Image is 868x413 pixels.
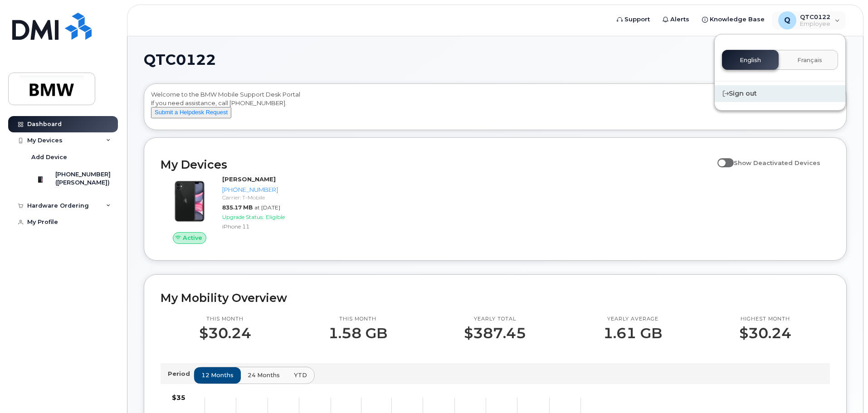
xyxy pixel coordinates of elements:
p: Yearly average [603,316,662,323]
p: $30.24 [199,325,251,341]
span: Upgrade Status: [222,214,264,220]
img: iPhone_11.jpg [168,180,211,223]
strong: [PERSON_NAME] [222,175,276,183]
p: 1.58 GB [328,325,387,341]
div: [PHONE_NUMBER] [222,185,316,194]
iframe: Messenger Launcher [829,374,861,406]
span: at [DATE] [254,204,280,211]
tspan: $35 [172,394,185,402]
span: QTC0122 [144,53,216,67]
div: Carrier: T-Mobile [222,194,316,201]
p: Yearly total [464,316,526,323]
p: 1.61 GB [603,325,662,341]
div: Sign out [715,85,845,102]
p: $387.45 [464,325,526,341]
p: $30.24 [739,325,791,341]
span: Show Deactivated Devices [734,159,820,166]
span: Active [183,233,202,242]
input: Show Deactivated Devices [717,154,725,161]
p: This month [199,316,251,323]
button: Submit a Helpdesk Request [151,107,231,118]
h2: My Mobility Overview [161,291,830,305]
a: Active[PERSON_NAME][PHONE_NUMBER]Carrier: T-Mobile835.17 MBat [DATE]Upgrade Status:EligibleiPhone 11 [161,175,320,244]
span: 835.17 MB [222,204,253,211]
div: iPhone 11 [222,223,316,230]
span: Français [797,57,822,64]
p: This month [328,316,387,323]
h2: My Devices [161,158,713,171]
span: Eligible [266,214,285,220]
span: 24 months [248,371,280,379]
p: Highest month [739,316,791,323]
div: Welcome to the BMW Mobile Support Desk Portal If you need assistance, call [PHONE_NUMBER]. [151,90,839,126]
p: Period [168,369,194,378]
span: YTD [294,371,307,379]
a: Submit a Helpdesk Request [151,108,231,116]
